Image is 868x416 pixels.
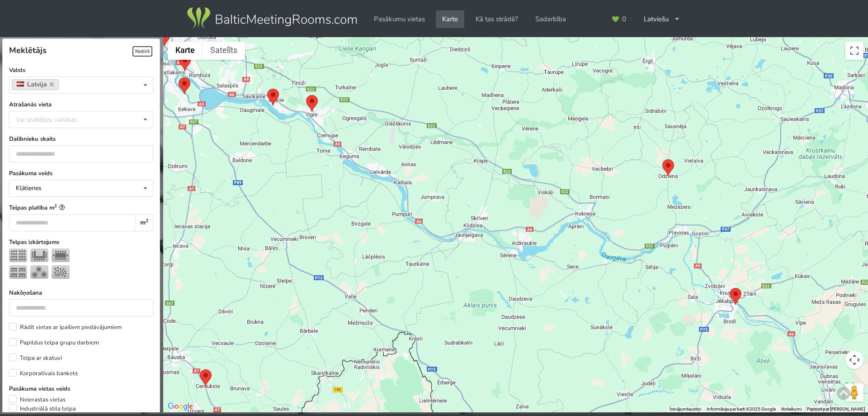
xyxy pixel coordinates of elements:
button: Īsinājumtaustiņi [670,406,701,412]
button: Rādīt satelīta fotogrāfisko datu bāzi [203,42,245,60]
label: Papildus telpa grupu darbiem [9,338,99,347]
a: Pasākumu vietas [368,10,431,28]
a: Latvija [12,79,59,90]
img: Teātris [9,249,27,262]
span: Meklētājs [9,45,47,56]
img: Pieņemšana [52,265,70,279]
label: Neierastas vietas [9,395,66,404]
button: Velciet cilvēciņa ikonu kartē, lai atvērtu ielas attēlu. [845,383,863,402]
label: Telpas platība m [9,203,154,212]
img: Baltic Meeting Rooms [185,5,359,31]
sup: 2 [54,203,57,209]
label: Atrašanās vieta [9,100,154,109]
label: Telpa ar skatuvi [9,354,62,363]
a: Noteikumi (saite tiks atvērta jaunā cilnē) [781,406,802,411]
a: Karte [436,10,464,28]
label: Dalībnieku skaits [9,134,154,143]
button: Kartes kameras vadīklas [845,351,863,369]
span: 0 [622,16,626,23]
img: Bankets [30,265,48,279]
button: Rādīt ielu karti [168,42,203,60]
label: Rādīt vietas ar īpašiem piedāvājumiem [9,323,122,332]
a: Paziņot par [PERSON_NAME] [807,406,865,411]
img: Google [165,401,195,412]
a: Apgabala atvēršana pakalpojumā Google Maps (tiks atvērts jauns logs) [165,401,195,412]
div: Latviešu [637,10,687,28]
sup: 2 [146,217,148,224]
div: Var izvēlēties vairākas [14,114,97,124]
div: m [135,214,153,231]
img: Klase [9,265,27,279]
span: Informācija par karti ©2025 Google [707,406,776,411]
label: Valsts [9,66,154,75]
a: Sadarbība [529,10,572,28]
label: Nakšņošana [9,288,154,297]
label: Pasākuma veids [9,169,154,178]
label: Pasākuma vietas veids [9,384,154,393]
img: Sapulce [52,249,70,262]
label: Korporatīvais bankets [9,369,78,378]
div: Klātienes [16,185,42,191]
label: Industriālā stila telpa [9,404,76,413]
button: Pārslēgt pilnekrāna skatu [845,42,863,60]
a: Kā tas strādā? [469,10,524,28]
span: Notīrīt [132,46,152,57]
img: U-Veids [30,249,48,262]
label: Telpas izkārtojums [9,238,154,247]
